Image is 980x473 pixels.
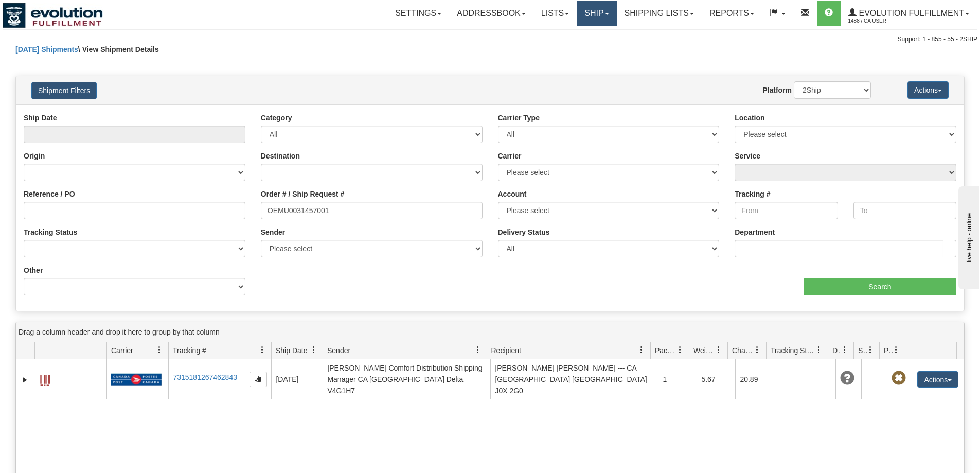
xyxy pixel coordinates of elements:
span: \ View Shipment Details [78,45,159,54]
label: Location [735,113,764,123]
a: [DATE] Shipments [15,45,78,54]
td: [DATE] [271,359,323,399]
label: Order # / Ship Request # [261,189,345,199]
a: Tracking # filter column settings [254,341,271,359]
a: Charge filter column settings [749,341,766,359]
span: Weight [693,345,715,356]
a: Label [40,371,50,387]
a: Carrier filter column settings [151,341,168,359]
span: Evolution Fulfillment [857,9,964,17]
input: Search [804,278,956,295]
a: 7315181267462843 [173,373,237,381]
img: logo1488.jpg [3,3,103,28]
div: grid grouping header [16,322,964,342]
label: Carrier [498,151,522,161]
label: Account [498,189,527,199]
span: Tracking # [173,345,206,356]
label: Category [261,113,292,123]
a: Pickup Status filter column settings [887,341,905,359]
label: Other [24,265,43,275]
td: 20.89 [735,359,774,399]
input: To [853,202,956,219]
a: Expand [20,375,30,385]
label: Tracking # [735,189,770,199]
span: Unknown [840,371,854,386]
input: From [735,202,838,219]
div: Support: 1 - 855 - 55 - 2SHIP [3,35,977,44]
img: 20 - Canada Post [111,373,162,386]
label: Sender [261,227,285,237]
span: Packages [655,345,676,356]
a: Settings [387,1,449,26]
a: Evolution Fulfillment 1488 / CA User [841,1,977,26]
label: Department [735,227,775,237]
label: Ship Date [24,113,57,123]
a: Shipment Issues filter column settings [862,341,879,359]
a: Recipient filter column settings [633,341,650,359]
td: [PERSON_NAME] Comfort Distribution Shipping Manager CA [GEOGRAPHIC_DATA] Delta V4G1H7 [323,359,490,399]
span: Delivery Status [832,345,841,356]
span: Sender [327,345,350,356]
td: 5.67 [697,359,735,399]
label: Tracking Status [24,227,77,237]
span: Charge [732,345,754,356]
a: Ship [577,1,616,26]
span: Shipment Issues [858,345,867,356]
a: Reports [702,1,762,26]
span: Pickup Not Assigned [892,371,906,386]
label: Reference / PO [24,189,75,199]
div: live help - online [8,9,95,16]
a: Delivery Status filter column settings [836,341,853,359]
iframe: chat widget [956,184,979,289]
a: Sender filter column settings [469,341,487,359]
button: Actions [917,371,958,388]
span: Ship Date [276,345,307,356]
span: Tracking Status [771,345,815,356]
span: 1488 / CA User [848,16,925,26]
button: Actions [907,81,949,99]
a: Weight filter column settings [710,341,727,359]
a: Addressbook [449,1,533,26]
button: Copy to clipboard [250,372,267,387]
label: Service [735,151,760,161]
a: Shipping lists [617,1,702,26]
a: Packages filter column settings [671,341,689,359]
label: Delivery Status [498,227,550,237]
label: Destination [261,151,300,161]
span: Recipient [491,345,521,356]
a: Tracking Status filter column settings [810,341,828,359]
span: Pickup Status [884,345,893,356]
button: Shipment Filters [31,82,97,99]
span: Carrier [111,345,133,356]
a: Lists [533,1,577,26]
td: 1 [658,359,697,399]
td: [PERSON_NAME] [PERSON_NAME] --- CA [GEOGRAPHIC_DATA] [GEOGRAPHIC_DATA] J0X 2G0 [490,359,658,399]
label: Carrier Type [498,113,540,123]
label: Platform [762,85,792,95]
label: Origin [24,151,45,161]
a: Ship Date filter column settings [305,341,323,359]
